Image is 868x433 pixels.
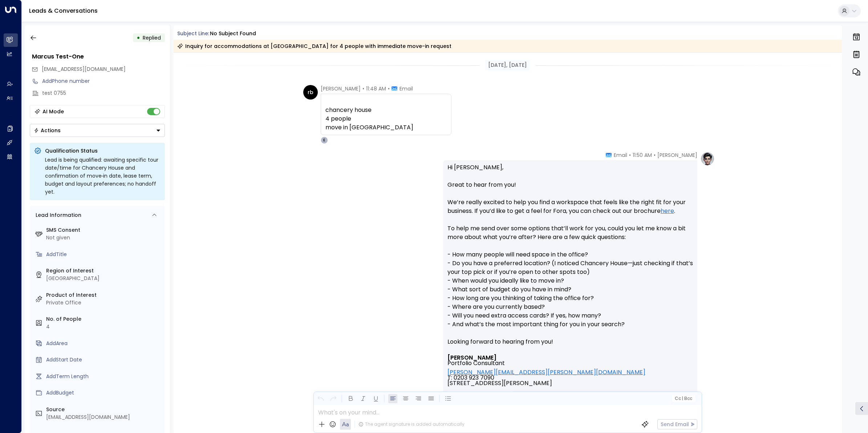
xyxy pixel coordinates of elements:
[30,124,165,137] div: Button group with a nested menu
[657,151,697,159] span: [PERSON_NAME]
[177,43,451,50] div: Inquiry for accommodations at [GEOGRAPHIC_DATA] for 4 people with immediate move-in request
[447,360,505,366] span: Portfolio Consultant
[388,85,390,92] span: •
[46,315,162,323] label: No. of People
[177,30,209,37] span: Subject Line:
[447,375,494,380] span: T: 0203 923 7090
[325,114,447,123] div: 4 people
[46,299,162,307] div: Private Office
[303,85,318,100] div: rb
[661,207,674,215] a: here
[447,369,645,375] a: [PERSON_NAME][EMAIL_ADDRESS][PERSON_NAME][DOMAIN_NAME]
[46,267,162,275] label: Region of Interest
[700,151,715,166] img: profile-logo.png
[316,394,325,403] button: Undo
[46,323,162,331] div: 4
[46,413,162,421] div: [EMAIL_ADDRESS][DOMAIN_NAME]
[358,421,465,428] div: The agent signature is added automatically
[447,380,552,391] span: [STREET_ADDRESS][PERSON_NAME]
[46,251,162,258] div: AddTitle
[321,85,361,92] span: [PERSON_NAME]
[447,353,496,362] font: [PERSON_NAME]
[682,396,683,401] span: |
[447,163,693,355] p: Hi [PERSON_NAME], Great to hear from you! We’re really excited to help you find a workspace that ...
[34,127,61,134] div: Actions
[33,211,81,219] div: Lead Information
[672,395,695,402] button: Cc|Bcc
[42,77,165,85] div: AddPhone number
[45,156,161,196] div: Lead is being qualified: awaiting specific tour date/time for Chancery House and confirmation of ...
[29,7,98,15] a: Leads & Conversations
[46,406,162,413] label: Source
[42,65,126,73] span: [EMAIL_ADDRESS][DOMAIN_NAME]
[45,147,161,154] p: Qualification Status
[399,85,413,92] span: Email
[46,291,162,299] label: Product of Interest
[46,356,162,364] div: AddStart Date
[485,60,530,70] div: [DATE], [DATE]
[30,124,165,137] button: Actions
[137,31,140,44] div: •
[366,85,386,92] span: 11:48 AM
[325,106,447,114] div: chancery house
[321,137,328,144] div: E
[674,396,692,401] span: Cc Bcc
[42,65,126,73] span: rkbrainch@live.co.uk
[447,391,513,408] img: AIorK4ysLkpAD1VLoJghiceWoVRmgk1XU2vrdoLkeDLGAFfv_vh6vnfJOA1ilUWLDOVq3gZTs86hLsHm3vG-
[614,151,627,159] span: Email
[46,340,162,347] div: AddArea
[325,123,447,132] div: move in [GEOGRAPHIC_DATA]
[629,151,631,159] span: •
[42,108,64,115] div: AI Mode
[42,89,165,97] div: test 0755
[143,34,161,41] span: Replied
[46,234,162,242] div: Not given
[46,389,162,397] div: AddBudget
[633,151,652,159] span: 11:50 AM
[46,373,162,380] div: AddTerm Length
[329,394,338,403] button: Redo
[46,226,162,234] label: SMS Consent
[32,52,165,61] div: Marcus Test-One
[210,30,256,37] div: No subject found
[654,151,656,159] span: •
[46,275,162,282] div: [GEOGRAPHIC_DATA]
[362,85,364,92] span: •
